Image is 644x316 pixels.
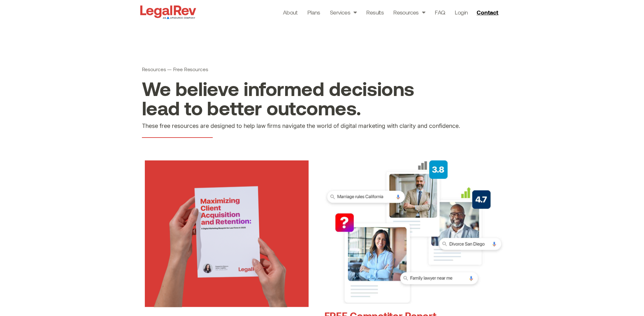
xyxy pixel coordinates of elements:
[477,9,498,15] span: Contact
[474,7,502,17] a: Contact
[142,66,502,72] h1: Resources — Free Resources
[393,8,425,17] a: Resources
[142,117,502,131] div: These free resources are designed to help law firms navigate the world of digital marketing with ...
[330,8,357,17] a: Services
[307,8,320,17] a: Plans
[455,8,468,17] a: Login
[366,8,384,17] a: Results
[142,79,439,117] h1: We believe informed decisions lead to better outcomes.
[283,8,468,17] nav: Menu
[283,8,298,17] a: About
[435,8,445,17] a: FAQ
